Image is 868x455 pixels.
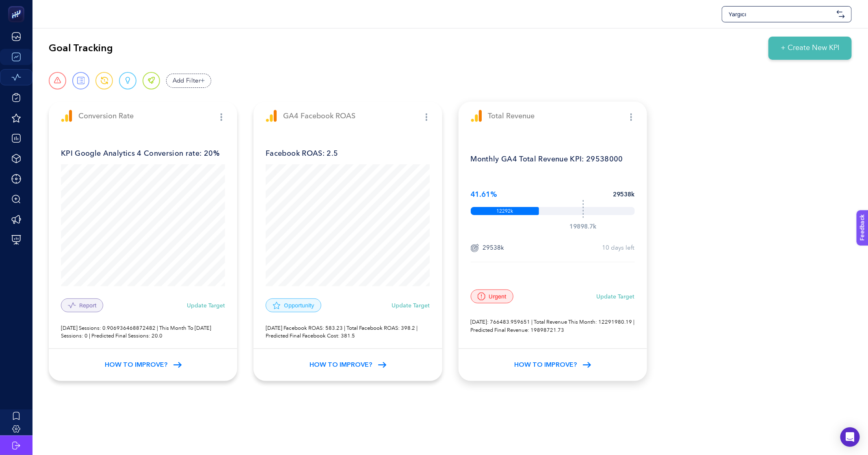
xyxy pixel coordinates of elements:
span: 29538k [483,244,504,253]
span: 10 days left [602,245,635,251]
img: add filter [201,78,205,83]
span: How to Improve? [514,360,577,370]
span: Update Target [187,302,225,309]
span: + Create New KPI [781,43,840,54]
span: Report [79,301,96,309]
p: KPI Google Analytics 4 Conversion rate: 20% [61,144,225,158]
img: menu button [221,113,222,121]
img: How to Improve? [583,362,591,368]
p: [DATE] Sessions: 0.906936468872482 | This Month To [DATE] Sessions: 0 | Predicted Final Sessions:... [61,324,225,340]
p: Facebook ROAS: 2.5 [266,144,430,158]
span: Feedback [5,2,31,9]
div: Open Intercom Messenger [840,427,860,447]
img: Target [471,244,479,252]
h2: Goal Tracking [49,42,113,55]
span: How to Improve? [310,360,372,370]
button: + Create New KPI [768,37,852,60]
img: menu button [426,113,427,121]
img: svg%3e [837,10,845,18]
p: GA4 Facebook ROAS [283,111,355,121]
p: [DATE]: 766483.959651 | Total Revenue This Month: 12291980.19 | Predicted Final Revenue: 19898721.73 [471,318,635,334]
span: Urgent [489,292,507,300]
img: menu button [630,113,632,121]
p: [DATE] Facebook ROAS: 583.23 | Total Facebook ROAS: 398.2 | Predicted Final Facebook Cost: 381.5 [266,324,430,340]
p: Conversion Rate [78,111,134,121]
span: Update Target [392,302,430,309]
span: Update Target [597,293,635,300]
span: How to Improve? [105,360,167,370]
img: How to Improve? [378,362,386,368]
span: 29538k [613,190,635,199]
span: Yargıcı [729,10,833,18]
span: Opportunity [284,301,314,309]
div: 12292k [471,207,539,215]
span: Add Filter [173,76,201,85]
span: 41.61% [471,189,498,200]
p: Monthly GA4 Total Revenue KPI: 29538000 [471,150,635,170]
div: 19898.7k [570,222,597,231]
p: Total Revenue [488,111,535,121]
img: How to Improve? [173,362,182,368]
